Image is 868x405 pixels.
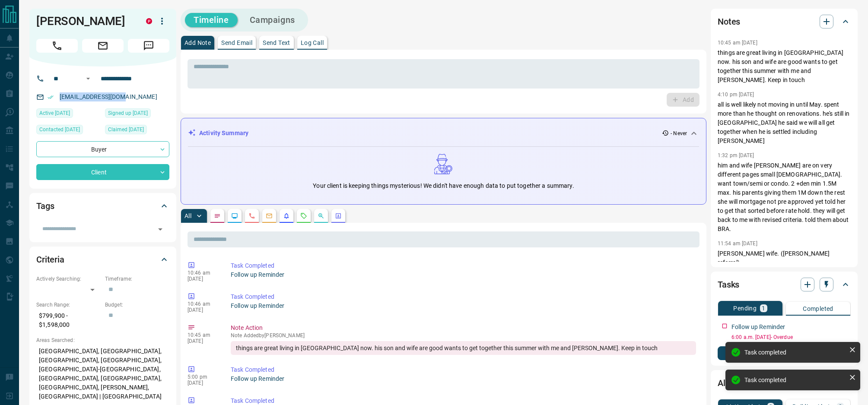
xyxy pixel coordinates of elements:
button: Open [83,73,93,84]
p: Follow up Reminder [231,301,696,310]
p: Completed [803,306,833,312]
p: Task Completed [231,365,696,374]
p: Follow up Reminder [731,323,785,332]
a: [EMAIL_ADDRESS][DOMAIN_NAME] [60,93,157,100]
div: Criteria [36,249,169,270]
button: New Task [718,346,851,360]
svg: Email Verified [48,94,54,100]
p: [GEOGRAPHIC_DATA], [GEOGRAPHIC_DATA], [GEOGRAPHIC_DATA], [GEOGRAPHIC_DATA], [GEOGRAPHIC_DATA]-[GE... [36,344,169,404]
div: Sat Sep 23 2023 [36,108,101,120]
p: Search Range: [36,301,101,309]
p: - Never [671,130,687,137]
p: Note Added by [PERSON_NAME] [231,332,696,339]
div: Tue Feb 06 2024 [36,125,101,137]
h2: Tags [36,199,54,213]
p: things are great living in [GEOGRAPHIC_DATA] now. his son and wife are good wants to get together... [718,48,851,85]
p: Your client is keeping things mysterious! We didn't have enough data to put together a summary. [313,181,574,190]
p: 4:10 pm [DATE] [718,92,754,98]
p: Note Action [231,323,696,332]
span: Message [128,39,169,53]
svg: Notes [214,212,221,219]
p: [DATE] [188,276,218,282]
span: Signed up [DATE] [108,109,148,117]
p: Task Completed [231,292,696,301]
span: Claimed [DATE] [108,125,144,134]
h2: Alerts [718,376,740,390]
p: Add Note [184,40,211,46]
p: 10:46 am [188,270,218,276]
h1: [PERSON_NAME] [36,14,133,28]
svg: Listing Alerts [283,212,290,219]
div: things are great living in [GEOGRAPHIC_DATA] now. his son and wife are good wants to get together... [231,341,696,355]
button: Campaigns [241,13,304,27]
p: Actively Searching: [36,275,101,283]
p: Send Email [221,40,252,46]
svg: Calls [248,212,255,219]
p: him and wife [PERSON_NAME] are on very different pages small [DEMOGRAPHIC_DATA]. want town/semi o... [718,161,851,234]
p: Follow up Reminder [231,374,696,383]
p: Pending [733,305,757,311]
div: Tasks [718,274,851,295]
div: Tags [36,196,169,216]
div: Buyer [36,141,169,157]
p: [DATE] [188,338,218,344]
p: Task Completed [231,261,696,270]
div: Activity Summary- Never [188,125,699,141]
div: property.ca [146,18,152,24]
p: 5:00 pm [188,374,218,380]
span: Call [36,39,78,53]
p: [DATE] [188,380,218,386]
p: Budget: [105,301,169,309]
div: Notes [718,11,851,32]
p: Timeframe: [105,275,169,283]
span: Email [82,39,124,53]
p: Areas Searched: [36,336,169,344]
p: All [184,213,191,219]
div: Task completed [744,349,846,356]
p: Log Call [301,40,324,46]
p: 1 [762,305,765,311]
p: [PERSON_NAME] wife. ([PERSON_NAME] referral) [718,249,851,267]
p: 11:54 am [DATE] [718,240,757,247]
p: 10:46 am [188,301,218,307]
p: Follow up Reminder [231,270,696,279]
h2: Notes [718,15,740,28]
div: Mon Aug 21 2023 [105,108,169,120]
div: Client [36,164,169,180]
p: 6:00 a.m. [DATE] - Overdue [731,333,851,341]
p: 1:32 pm [DATE] [718,152,754,158]
div: Task completed [744,377,846,383]
p: 10:45 am [DATE] [718,40,757,46]
button: Timeline [185,13,238,27]
div: Alerts [718,373,851,393]
div: Mon Aug 21 2023 [105,125,169,137]
p: Send Text [263,40,290,46]
span: Contacted [DATE] [39,125,80,134]
svg: Emails [266,212,273,219]
p: all is well likely not moving in until May. spent more than he thought on renovations. he's still... [718,100,851,146]
h2: Tasks [718,278,739,291]
button: Open [154,223,166,235]
p: Activity Summary [199,129,248,138]
h2: Criteria [36,253,64,266]
span: Active [DATE] [39,109,70,117]
svg: Requests [300,212,307,219]
p: $799,900 - $1,598,000 [36,309,101,332]
p: 10:45 am [188,332,218,338]
p: [DATE] [188,307,218,313]
svg: Lead Browsing Activity [231,212,238,219]
svg: Agent Actions [335,212,342,219]
svg: Opportunities [318,212,324,219]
